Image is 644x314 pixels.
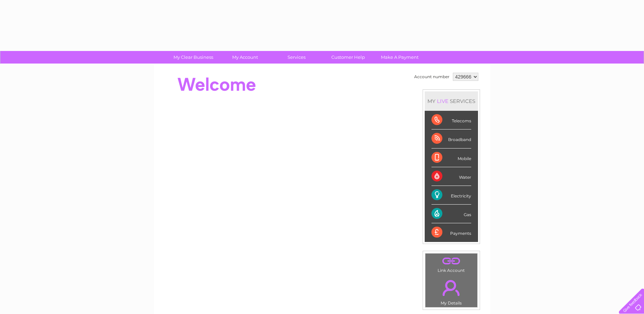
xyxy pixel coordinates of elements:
td: My Details [425,274,478,308]
td: Link Account [425,253,478,275]
a: . [427,276,476,300]
a: Make A Payment [372,51,428,64]
a: My Clear Business [165,51,221,64]
div: Telecoms [431,111,471,129]
div: Mobile [431,149,471,167]
div: MY SERVICES [425,91,478,111]
td: Account number [412,71,451,83]
a: My Account [217,51,273,64]
div: LIVE [436,98,450,104]
a: . [427,255,476,267]
div: Payments [431,223,471,242]
a: Services [269,51,325,64]
div: Gas [431,205,471,223]
a: Customer Help [320,51,376,64]
div: Water [431,167,471,186]
div: Electricity [431,186,471,205]
div: Broadband [431,129,471,148]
